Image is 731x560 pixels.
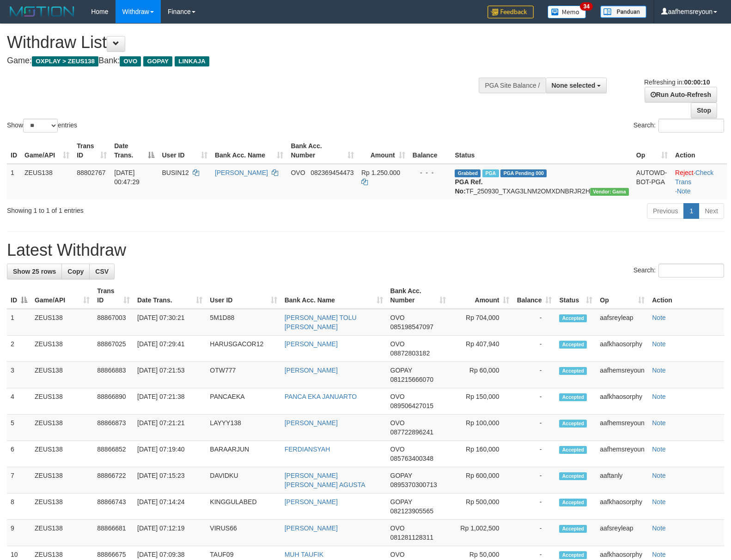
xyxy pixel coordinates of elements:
[358,138,409,164] th: Amount: activate to sort column ascending
[7,202,298,215] div: Showing 1 to 1 of 1 entries
[311,169,353,176] span: Copy 082369454473 to clipboard
[652,498,666,506] a: Note
[31,441,93,467] td: ZEUS138
[134,309,206,336] td: [DATE] 07:30:21
[390,472,412,479] span: GOPAY
[648,283,724,309] th: Action
[390,446,405,453] span: OVO
[513,309,555,336] td: -
[93,520,134,546] td: 88866681
[450,336,513,362] td: Rp 407,940
[633,138,671,164] th: Op: activate to sort column ascending
[675,169,713,186] a: Check Trans
[596,415,648,441] td: aafhemsreyoun
[7,441,31,467] td: 6
[31,520,93,546] td: ZEUS138
[285,314,357,331] a: [PERSON_NAME] TOLU [PERSON_NAME]
[455,178,482,195] b: PGA Ref. No:
[134,388,206,415] td: [DATE] 07:21:38
[7,138,21,164] th: ID
[134,362,206,388] td: [DATE] 07:21:53
[93,467,134,494] td: 88866722
[390,367,412,374] span: GOPAY
[652,446,666,453] a: Note
[671,164,727,199] td: · ·
[134,283,206,309] th: Date Trans.: activate to sort column ascending
[120,56,141,66] span: OVO
[451,164,632,199] td: TF_250930_TXAG3LNM2OMXDNBRJR2H
[559,472,587,480] span: Accepted
[390,507,433,515] span: Copy 082123905565 to clipboard
[513,388,555,415] td: -
[451,138,632,164] th: Status
[110,138,158,164] th: Date Trans.: activate to sort column descending
[7,264,62,279] a: Show 25 rows
[31,388,93,415] td: ZEUS138
[23,119,58,132] select: Showentries
[487,6,534,18] img: Feedback.jpg
[211,138,287,164] th: Bank Acc. Name: activate to sort column ascending
[390,428,433,436] span: Copy 087722896241 to clipboard
[21,138,73,164] th: Game/API: activate to sort column ascending
[559,420,587,428] span: Accepted
[450,520,513,546] td: Rp 1,002,500
[633,164,671,199] td: AUTOWD-BOT-PGA
[450,283,513,309] th: Amount: activate to sort column ascending
[7,520,31,546] td: 9
[590,188,629,196] span: Vendor URL: https://trx31.1velocity.biz
[513,362,555,388] td: -
[206,388,280,415] td: PANCAEKA
[596,283,648,309] th: Op: activate to sort column ascending
[206,415,280,441] td: LAYYY138
[387,283,450,309] th: Bank Acc. Number: activate to sort column ascending
[93,415,134,441] td: 88866873
[281,283,387,309] th: Bank Acc. Name: activate to sort column ascending
[390,376,433,383] span: Copy 081215666070 to clipboard
[61,264,90,279] a: Copy
[513,467,555,494] td: -
[634,119,724,132] label: Search:
[450,388,513,415] td: Rp 150,000
[450,467,513,494] td: Rp 600,000
[652,419,666,427] a: Note
[285,446,330,453] a: FERDIANSYAH
[7,283,31,309] th: ID: activate to sort column descending
[450,415,513,441] td: Rp 100,000
[390,455,433,462] span: Copy 085763400348 to clipboard
[7,388,31,415] td: 4
[699,203,724,219] a: Next
[658,264,724,277] input: Search:
[162,169,189,176] span: BUSIN12
[513,415,555,441] td: -
[390,314,405,321] span: OVO
[7,494,31,520] td: 8
[206,362,280,388] td: OTW777
[596,441,648,467] td: aafhemsreyoun
[652,393,666,400] a: Note
[7,467,31,494] td: 7
[600,6,646,18] img: panduan.png
[31,362,93,388] td: ZEUS138
[390,524,405,532] span: OVO
[206,467,280,494] td: DAVIDKU
[559,525,587,533] span: Accepted
[684,78,710,86] strong: 00:00:10
[206,283,280,309] th: User ID: activate to sort column ascending
[482,169,499,177] span: Marked by aafsreyleap
[479,78,545,93] div: PGA Site Balance /
[390,402,433,409] span: Copy 089506427015 to clipboard
[548,6,586,18] img: Button%20Memo.svg
[31,309,93,336] td: ZEUS138
[450,494,513,520] td: Rp 500,000
[285,551,323,558] a: MUH TAUFIK
[513,520,555,546] td: -
[513,494,555,520] td: -
[455,169,481,177] span: Grabbed
[7,415,31,441] td: 5
[390,393,405,400] span: OVO
[596,520,648,546] td: aafsreyleap
[652,524,666,532] a: Note
[291,169,305,176] span: OVO
[390,349,430,357] span: Copy 08872803182 to clipboard
[500,169,547,177] span: PGA Pending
